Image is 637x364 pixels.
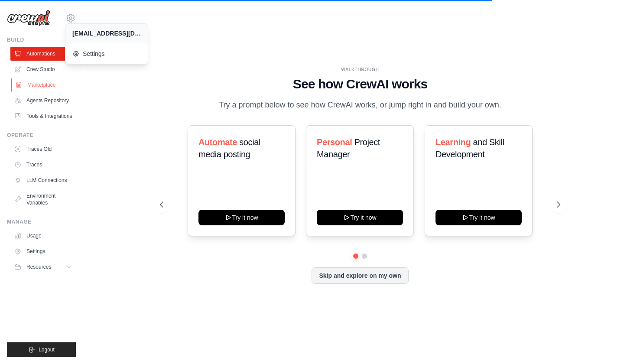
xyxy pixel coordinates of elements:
[317,210,403,225] button: Try it now
[10,109,76,123] a: Tools & Integrations
[72,29,141,38] div: [EMAIL_ADDRESS][DOMAIN_NAME]
[65,45,148,62] a: Settings
[10,260,76,274] button: Resources
[160,76,560,92] h1: See how CrewAI works
[160,66,560,73] div: WALKTHROUGH
[10,189,76,210] a: Environment Variables
[10,47,76,61] a: Automations
[39,346,55,353] span: Logout
[26,263,51,270] span: Resources
[7,218,76,225] div: Manage
[72,49,141,58] span: Settings
[435,210,522,225] button: Try it now
[11,78,77,92] a: Marketplace
[435,137,504,159] span: and Skill Development
[10,62,76,76] a: Crew Studio
[7,342,76,357] button: Logout
[317,137,352,147] span: Personal
[435,137,471,147] span: Learning
[10,94,76,107] a: Agents Repository
[10,142,76,156] a: Traces Old
[198,137,237,147] span: Automate
[594,322,637,364] iframe: Chat Widget
[10,244,76,258] a: Settings
[312,267,408,284] button: Skip and explore on my own
[198,210,285,225] button: Try it now
[7,10,50,26] img: Logo
[10,229,76,243] a: Usage
[10,158,76,172] a: Traces
[10,173,76,187] a: LLM Connections
[214,99,506,111] p: Try a prompt below to see how CrewAI works, or jump right in and build your own.
[7,132,76,139] div: Operate
[7,36,76,43] div: Build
